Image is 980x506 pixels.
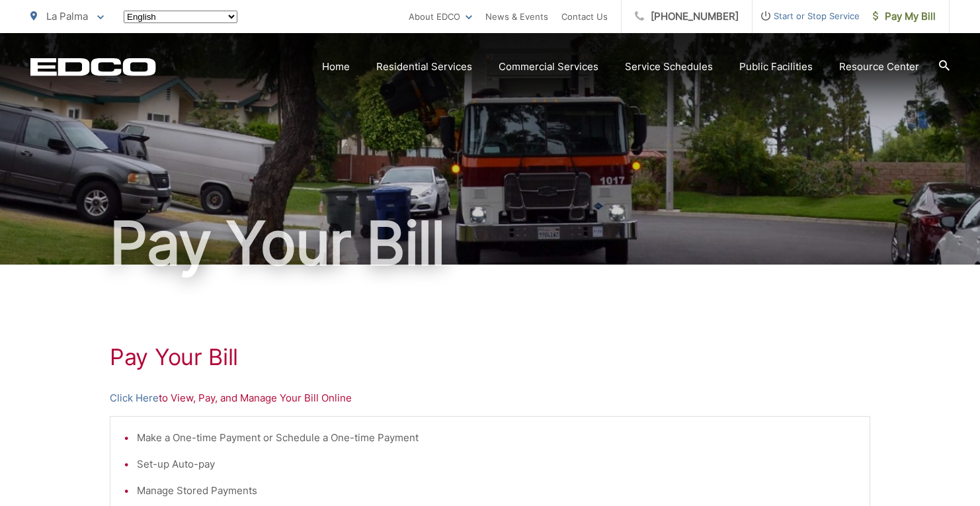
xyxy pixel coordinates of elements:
[110,344,870,370] h1: Pay Your Bill
[110,390,870,406] p: to View, Pay, and Manage Your Bill Online
[322,59,350,75] a: Home
[625,59,713,75] a: Service Schedules
[110,390,159,406] a: Click Here
[137,456,856,472] li: Set-up Auto-pay
[561,9,608,24] a: Contact Us
[839,59,919,75] a: Resource Center
[499,59,598,75] a: Commercial Services
[30,210,950,276] h1: Pay Your Bill
[46,10,88,22] span: La Palma
[124,11,237,23] select: Select a language
[376,59,472,75] a: Residential Services
[873,9,936,24] span: Pay My Bill
[485,9,548,24] a: News & Events
[30,58,156,76] a: EDCD logo. Return to the homepage.
[137,430,856,446] li: Make a One-time Payment or Schedule a One-time Payment
[739,59,813,75] a: Public Facilities
[409,9,472,24] a: About EDCO
[137,483,856,499] li: Manage Stored Payments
